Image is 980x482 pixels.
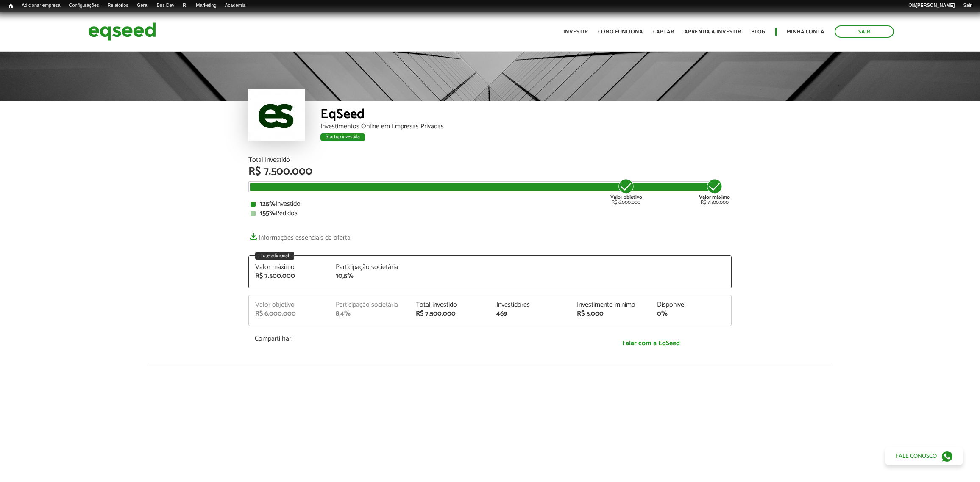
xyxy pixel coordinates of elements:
[255,273,323,280] div: R$ 7.500.000
[336,264,404,271] div: Participação societária
[684,29,741,35] a: Aprenda a investir
[320,108,732,123] div: EqSeed
[65,2,103,9] a: Configurações
[221,2,250,9] a: Academia
[610,178,642,205] div: R$ 6.000.000
[336,302,404,308] div: Participação societária
[577,302,645,308] div: Investimento mínimo
[751,29,765,35] a: Blog
[657,302,725,308] div: Disponível
[248,166,732,177] div: R$ 7.500.000
[657,310,725,317] div: 0%
[255,310,323,317] div: R$ 6.000.000
[416,310,484,317] div: R$ 7.500.000
[916,3,955,8] strong: [PERSON_NAME]
[699,193,730,201] strong: Valor máximo
[577,335,725,352] a: Falar com a EqSeed
[248,230,351,241] a: Informações essenciais da oferta
[885,447,963,465] a: Fale conosco
[4,2,17,10] a: Início
[255,252,294,260] div: Lote adicional
[248,157,732,163] div: Total Investido
[835,25,894,38] a: Sair
[260,208,276,219] strong: 155%
[496,310,564,317] div: 469
[610,193,642,201] strong: Valor objetivo
[577,310,645,317] div: R$ 5.000
[260,198,276,210] strong: 125%
[336,310,404,317] div: 8,4%
[336,273,404,280] div: 10,5%
[255,335,564,343] p: Compartilhar:
[153,2,179,9] a: Bus Dev
[251,201,729,208] div: Investido
[416,302,484,308] div: Total investido
[653,29,674,35] a: Captar
[255,302,323,308] div: Valor objetivo
[563,29,588,35] a: Investir
[959,2,976,9] a: Sair
[320,133,365,141] div: Startup investida
[88,20,156,43] img: EqSeed
[178,2,192,9] a: RI
[496,302,564,308] div: Investidores
[251,210,729,217] div: Pedidos
[787,29,824,35] a: Minha conta
[133,2,153,9] a: Geral
[699,178,730,205] div: R$ 7.500.000
[904,2,959,9] a: Olá[PERSON_NAME]
[255,264,323,271] div: Valor máximo
[192,2,220,9] a: Marketing
[320,123,732,130] div: Investimentos Online em Empresas Privadas
[17,2,65,9] a: Adicionar empresa
[598,29,643,35] a: Como funciona
[103,2,132,9] a: Relatórios
[8,3,13,9] span: Início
